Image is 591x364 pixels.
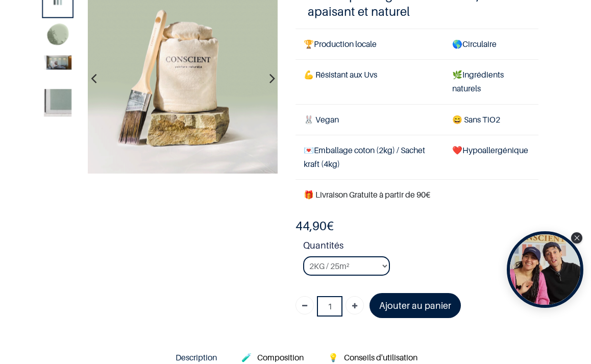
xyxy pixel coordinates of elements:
a: Ajouter au panier [370,293,461,318]
font: Ajouter au panier [379,300,451,311]
div: Open Tolstoy widget [507,231,583,308]
span: 🌿 [452,69,462,80]
span: 💪 Résistant aux Uvs [304,69,377,80]
img: Product image [44,56,71,70]
div: Open Tolstoy [507,231,583,308]
span: 💌 [304,145,314,155]
span: 🌎 [452,39,462,49]
span: 🧪 [241,352,252,362]
td: Ingrédients naturels [444,60,538,104]
span: 🐰 Vegan [304,114,339,125]
td: Emballage coton (2kg) / Sachet kraft (4kg) [295,135,444,179]
td: Production locale [295,29,444,59]
font: 🎁 Livraison Gratuite à partir de 90€ [304,189,430,200]
span: Conseils d'utilisation [344,352,417,362]
td: Circulaire [444,29,538,59]
div: Tolstoy bubble widget [507,231,583,308]
td: ❤️Hypoallergénique [444,135,538,179]
b: € [295,219,334,233]
div: Close Tolstoy widget [571,232,582,244]
iframe: Tidio Chat [538,298,586,346]
span: 😄 S [452,114,469,125]
img: Product image [44,89,71,116]
img: Product image [44,22,71,50]
span: 44,90 [295,219,327,233]
a: Ajouter [346,296,364,314]
span: Composition [257,352,304,362]
a: Supprimer [295,296,314,314]
span: 🏆 [304,39,314,49]
span: 💡 [328,352,338,362]
td: ans TiO2 [444,104,538,135]
span: Description [176,352,217,362]
strong: Quantités [303,238,538,256]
